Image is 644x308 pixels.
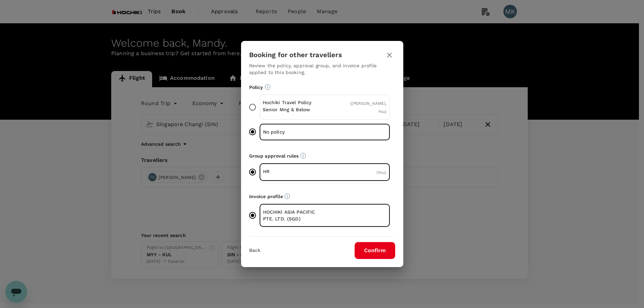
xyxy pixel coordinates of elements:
[377,170,386,175] span: ( You )
[249,193,395,200] p: Invoice profile
[249,152,395,159] p: Group approval rules
[249,248,260,253] button: Back
[284,193,290,199] svg: The payment currency and company information are based on the selected invoice profile.
[249,84,395,91] p: Policy
[355,242,395,259] button: Confirm
[265,84,270,90] svg: Booking restrictions are based on the selected travel policy.
[350,101,386,114] span: ( [PERSON_NAME], You )
[263,128,325,135] p: No policy
[263,209,325,222] p: HOCHIKI ASIA PACIFIC PTE. LTD. (SGD)
[263,168,325,175] p: HR
[249,62,395,76] p: Review the policy, approval group, and invoice profile applied to this booking.
[300,153,306,159] svg: Default approvers or custom approval rules (if available) are based on the user group.
[249,51,342,59] h3: Booking for other travellers
[263,99,325,113] p: Hochiki Travel Policy Senior Mng & Below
